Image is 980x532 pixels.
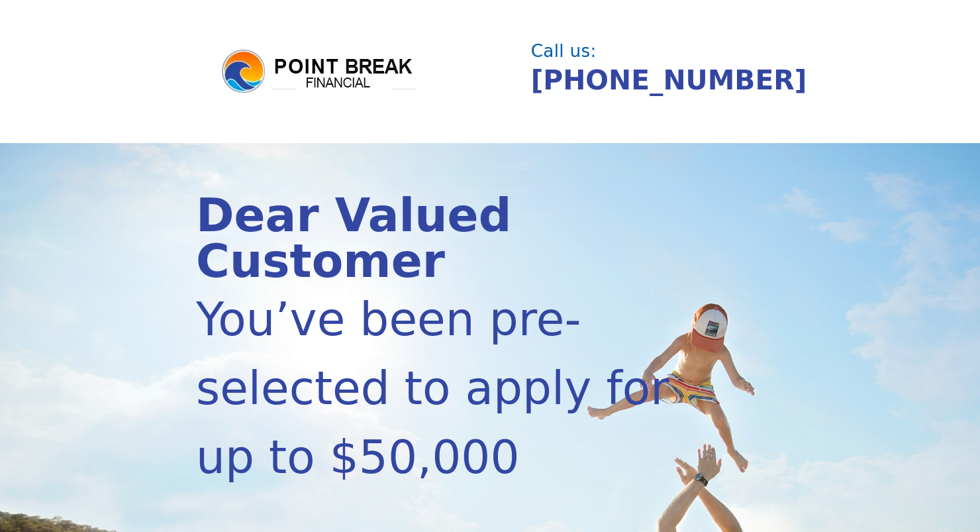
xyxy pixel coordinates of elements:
[220,48,418,95] img: logo.png
[531,42,776,60] div: Call us:
[196,193,696,285] div: Dear Valued Customer
[196,285,696,492] div: You’ve been pre-selected to apply for up to $50,000
[531,64,807,96] a: [PHONE_NUMBER]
